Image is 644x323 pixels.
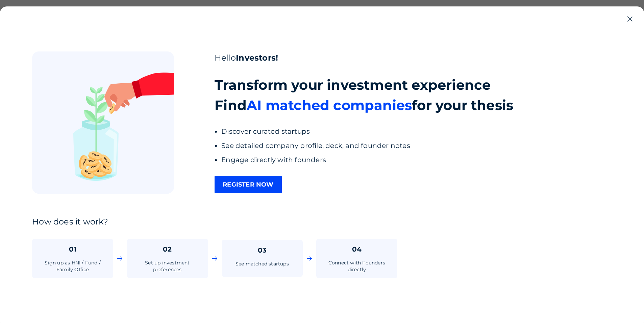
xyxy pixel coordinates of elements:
li: Engage directly with founders [221,155,513,165]
div: Sign up as HNI / Fund / Family Office [38,259,108,273]
span: AI matched companies [247,97,412,113]
span: Transform your investment experience [215,77,491,93]
div: 02 [163,244,172,254]
div: Set up investment preferences [132,259,203,273]
span: Hello [215,53,278,63]
div: 01 [69,244,76,254]
div: Connect with Founders directly [322,259,392,273]
li: See detailed company profile, deck, and founder notes [221,141,513,151]
strong: Investors! [236,53,278,63]
img: logo [32,51,174,194]
div: How does it work? [32,216,612,228]
div: 03 [258,245,267,255]
span: Find [215,97,247,113]
div: See matched startups [236,260,289,267]
div: 04 [352,244,362,254]
div: REGISTER NOW [215,176,281,193]
li: Discover curated startups [221,126,513,136]
span: for your thesis [412,97,513,113]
